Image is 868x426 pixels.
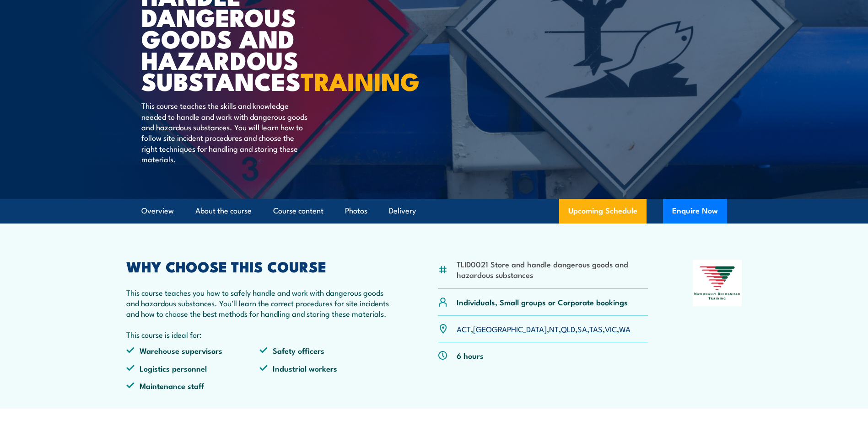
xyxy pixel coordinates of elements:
a: SA [577,323,587,334]
a: QLD [561,323,575,334]
a: WA [619,323,631,334]
p: , , , , , , , [457,324,631,334]
a: Overview [141,199,174,223]
button: Enquire Now [663,199,727,224]
h2: WHY CHOOSE THIS COURSE [126,260,394,272]
p: This course teaches the skills and knowledge needed to handle and work with dangerous goods and h... [141,100,308,164]
li: Warehouse supervisors [126,345,260,356]
a: About the course [195,199,252,223]
img: Nationally Recognised Training logo. [693,260,742,306]
li: Maintenance staff [126,380,260,391]
strong: TRAINING [301,61,420,99]
a: [GEOGRAPHIC_DATA] [473,323,547,334]
p: This course teaches you how to safely handle and work with dangerous goods and hazardous substanc... [126,287,394,319]
li: Safety officers [259,345,393,356]
a: TAS [589,323,603,334]
a: Photos [345,199,367,223]
a: NT [549,323,559,334]
li: TLID0021 Store and handle dangerous goods and hazardous substances [457,259,648,280]
a: Upcoming Schedule [559,199,647,224]
a: VIC [605,323,617,334]
p: 6 hours [457,350,484,361]
a: ACT [457,323,471,334]
li: Industrial workers [259,363,393,373]
li: Logistics personnel [126,363,260,373]
p: Individuals, Small groups or Corporate bookings [457,297,628,307]
a: Course content [273,199,323,223]
p: This course is ideal for: [126,329,394,340]
a: Delivery [389,199,416,223]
